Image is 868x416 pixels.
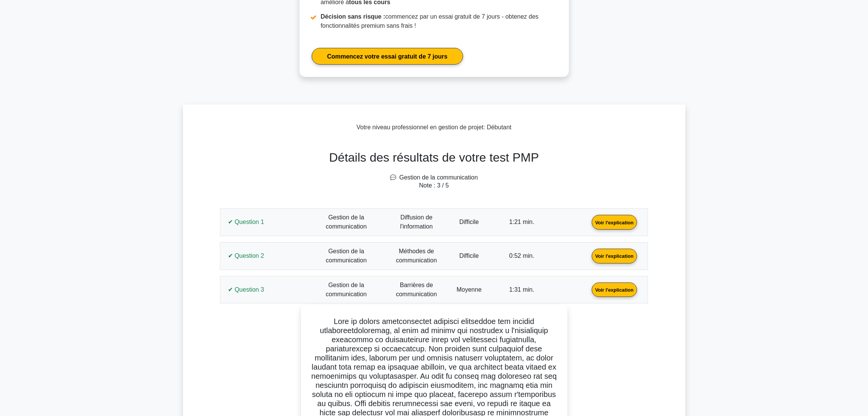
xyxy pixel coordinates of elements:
font: Note : 3 / 5 [419,182,449,189]
a: Voir l'explication [589,286,640,292]
font: : Débutant [483,124,511,130]
a: Voir l'explication [589,219,640,225]
a: Commencez votre essai gratuit de 7 jours [312,48,463,64]
a: Voir l'explication [589,252,640,259]
font: Votre niveau professionnel en gestion de projet [357,124,484,130]
font: Détails des résultats de votre test PMP [329,151,539,164]
font: Gestion de la communication [399,174,478,181]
